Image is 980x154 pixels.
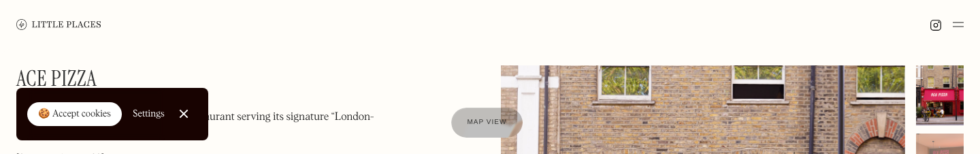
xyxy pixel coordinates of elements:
div: 🍪 Accept cookies [38,108,111,121]
span: Map view [468,119,507,126]
a: Settings [133,99,165,129]
div: Settings [133,109,165,119]
a: 🍪 Accept cookies [27,102,122,127]
a: Close Cookie Popup [170,100,197,127]
a: Map view [451,108,523,138]
div: Close Cookie Popup [183,114,184,114]
h1: Ace Pizza [16,65,97,91]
